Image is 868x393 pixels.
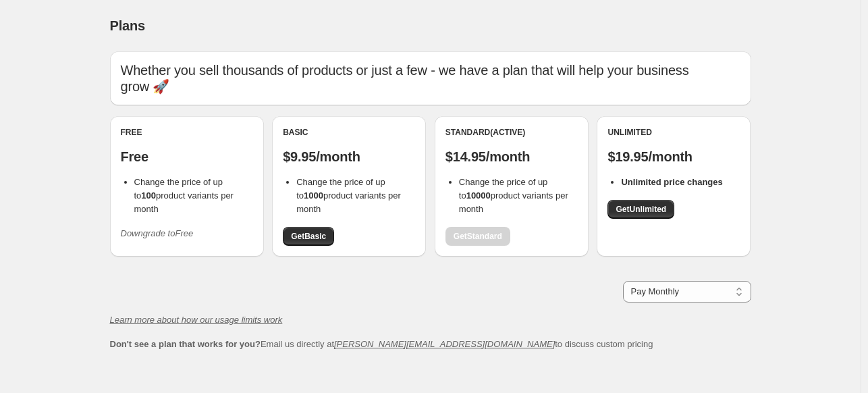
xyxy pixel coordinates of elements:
[283,127,415,138] div: Basic
[616,204,666,215] span: Get Unlimited
[283,227,334,246] a: GetBasic
[141,190,156,201] b: 100
[110,315,283,325] a: Learn more about how our usage limits work
[110,18,145,33] span: Plans
[296,177,401,214] span: Change the price of up to product variants per month
[466,190,491,201] b: 10000
[121,228,194,238] i: Downgrade to Free
[113,223,202,244] button: Downgrade toFree
[110,339,653,349] span: Email us directly at to discuss custom pricing
[445,149,578,165] p: $14.95/month
[445,127,578,138] div: Standard (Active)
[121,127,253,138] div: Free
[110,339,261,349] b: Don't see a plan that works for you?
[607,127,740,138] div: Unlimited
[334,339,555,349] a: [PERSON_NAME][EMAIL_ADDRESS][DOMAIN_NAME]
[291,231,326,242] span: Get Basic
[121,149,253,165] p: Free
[134,177,234,214] span: Change the price of up to product variants per month
[121,62,740,95] p: Whether you sell thousands of products or just a few - we have a plan that will help your busines...
[621,177,722,187] b: Unlimited price changes
[607,200,674,219] a: GetUnlimited
[283,149,415,165] p: $9.95/month
[459,177,568,214] span: Change the price of up to product variants per month
[607,149,740,165] p: $19.95/month
[304,190,323,201] b: 1000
